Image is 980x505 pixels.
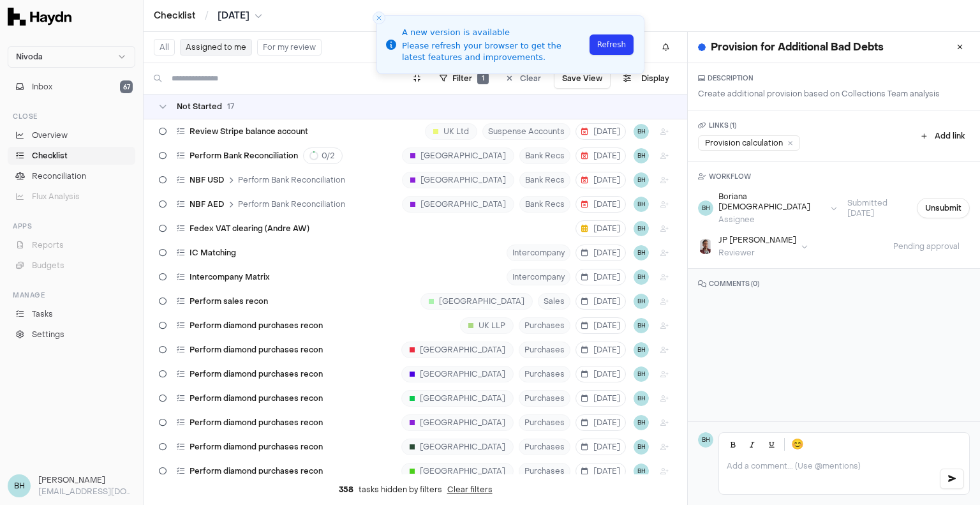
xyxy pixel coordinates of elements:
button: Bold (Ctrl+B) [724,435,742,453]
button: [DATE] [575,220,626,237]
span: 😊 [791,437,804,452]
span: Perform diamond purchases recon [189,442,323,452]
button: Refresh [590,34,634,55]
div: JP [PERSON_NAME] [718,235,796,245]
a: Tasks [8,305,135,323]
button: [DATE] [575,390,626,407]
button: JP SmitJP [PERSON_NAME]Reviewer [698,235,808,258]
button: Reports [8,236,135,254]
span: NBF AED [189,199,224,209]
button: Clear [499,68,549,89]
button: BH [634,269,649,285]
span: [DATE] [218,10,249,22]
img: JP Smit [698,239,713,254]
div: [GEOGRAPHIC_DATA] [401,390,514,407]
button: BHBoriana [DEMOGRAPHIC_DATA]Assignee [698,192,837,225]
span: Purchases [519,414,570,431]
button: BH [634,318,649,333]
span: [DATE] [581,248,620,258]
span: BH [8,474,31,497]
h3: [PERSON_NAME] [38,474,135,486]
button: 😊 [789,435,806,453]
a: Reconciliation [8,167,135,185]
div: [GEOGRAPHIC_DATA] [401,414,514,431]
span: Perform diamond purchases recon [189,393,323,403]
span: Perform diamond purchases recon [189,369,323,379]
button: [DATE] [575,414,626,431]
span: [DATE] [581,320,620,331]
button: Unsubmit [917,198,970,218]
button: Filter1 [432,68,496,89]
span: Bank Recs [519,196,570,213]
div: Boriana [DEMOGRAPHIC_DATA] [718,192,826,212]
button: For my review [257,39,322,56]
nav: breadcrumb [154,10,262,22]
span: Perform sales recon [189,296,268,306]
span: Perform diamond purchases recon [189,345,323,355]
div: [GEOGRAPHIC_DATA] [401,439,514,455]
span: 1 [477,73,489,84]
button: Inbox67 [8,78,135,96]
button: BH [634,415,649,430]
div: Assignee [718,215,826,225]
span: Not Started [177,102,222,112]
div: [GEOGRAPHIC_DATA] [401,366,514,382]
span: Fedex VAT clearing (Andre AW) [189,223,309,234]
span: Purchases [519,439,570,455]
span: BH [634,172,649,188]
div: [GEOGRAPHIC_DATA] [402,147,514,164]
span: Sales [538,293,570,310]
div: Please refresh your browser to get the latest features and improvements. [402,40,586,63]
span: [DATE] [581,199,620,209]
div: [GEOGRAPHIC_DATA] [401,463,514,479]
span: BH [698,432,713,448]
span: Reports [32,239,64,251]
button: All [154,39,175,56]
span: Perform diamond purchases recon [189,320,323,331]
button: Save View [554,68,611,89]
button: BH [634,124,649,139]
p: [EMAIL_ADDRESS][DOMAIN_NAME] [38,486,135,497]
span: NBF USD [189,175,224,185]
span: Intercompany Matrix [189,272,270,282]
button: BH [634,197,649,212]
div: [GEOGRAPHIC_DATA] [401,342,514,358]
button: Nivoda [8,46,135,68]
h1: Provision for Additional Bad Debts [711,40,884,55]
span: Perform Bank Reconciliation [238,199,345,209]
span: 358 [339,485,353,495]
span: Suspense Accounts [482,123,570,140]
span: Bank Recs [519,172,570,188]
span: BH [698,200,713,216]
span: 17 [227,102,234,112]
div: Apps [8,216,135,236]
div: [GEOGRAPHIC_DATA] [402,172,514,188]
button: Display [616,68,677,89]
span: Settings [32,329,64,340]
button: BH [634,439,649,455]
a: Checklist [8,147,135,165]
span: BH [634,221,649,236]
button: [DATE] [575,293,626,310]
span: [DATE] [581,272,620,282]
button: Close toast [373,11,385,24]
span: Purchases [519,366,570,382]
button: BH [634,366,649,382]
p: Create additional provision based on Collections Team analysis [698,88,940,100]
span: Tasks [32,308,53,320]
button: BH [634,245,649,260]
img: Haydn Logo [8,8,71,26]
span: Intercompany [507,269,570,285]
a: Settings [8,326,135,343]
span: Purchases [519,317,570,334]
span: [DATE] [581,175,620,185]
h3: DESCRIPTION [698,73,940,83]
button: [DATE] [575,269,626,285]
button: BH [634,391,649,406]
